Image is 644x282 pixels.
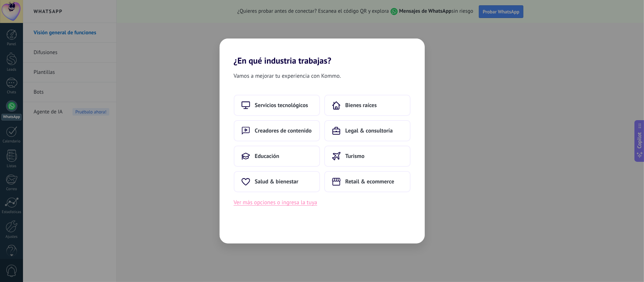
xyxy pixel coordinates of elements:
[324,146,411,167] button: Turismo
[324,120,411,141] button: Legal & consultoría
[324,171,411,192] button: Retail & ecommerce
[255,102,308,109] span: Servicios tecnológicos
[234,146,320,167] button: Educación
[255,178,298,185] span: Salud & bienestar
[234,120,320,141] button: Creadores de contenido
[234,95,320,116] button: Servicios tecnológicos
[234,198,317,207] button: Ver más opciones o ingresa la tuya
[220,39,425,66] h2: ¿En qué industria trabajas?
[234,71,341,81] span: Vamos a mejorar tu experiencia con Kommo.
[234,171,320,192] button: Salud & bienestar
[255,153,279,160] span: Educación
[324,95,411,116] button: Bienes raíces
[346,153,365,160] span: Turismo
[346,127,393,134] span: Legal & consultoría
[346,102,377,109] span: Bienes raíces
[255,127,312,134] span: Creadores de contenido
[346,178,394,185] span: Retail & ecommerce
